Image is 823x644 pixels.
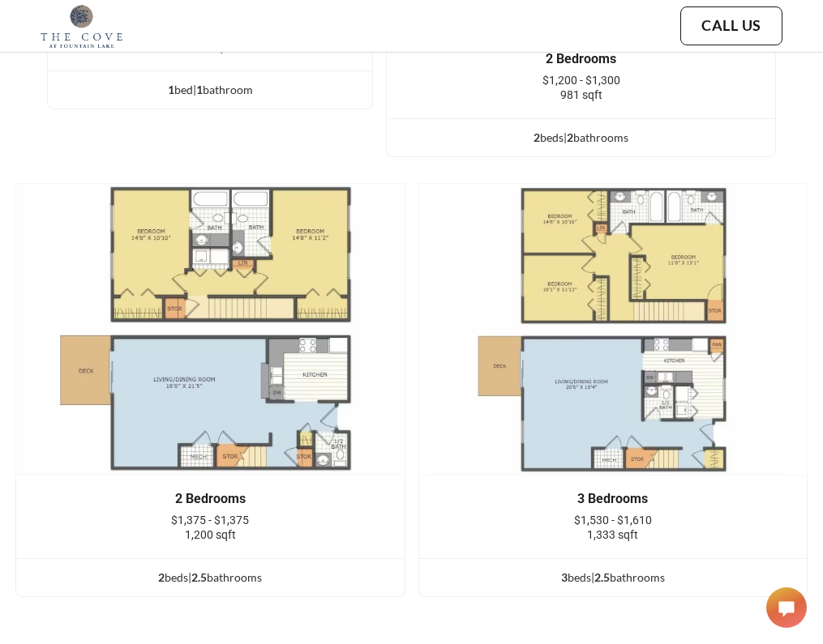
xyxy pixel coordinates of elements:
img: example [418,183,808,476]
span: 2.5 [191,570,207,584]
a: Call Us [701,17,761,35]
span: 1,333 sqft [587,528,638,541]
div: bed s | bathroom s [419,569,808,586]
span: $1,530 - $1,610 [574,514,652,527]
span: 3 [561,570,568,584]
span: 2 [534,130,540,144]
span: 2.5 [594,570,610,584]
div: bed s | bathroom s [16,569,405,586]
span: 1 [168,83,174,96]
div: 3 Bedrooms [444,492,783,506]
div: bed | bathroom [48,81,372,99]
span: 2 [158,570,165,584]
button: Call Us [680,6,782,45]
div: 2 Bedrooms [411,52,751,66]
span: $1,200 - $1,300 [542,74,620,87]
span: 2 [567,130,573,144]
span: 981 sqft [560,88,602,101]
span: 1 [196,83,203,96]
span: $1,375 - $1,375 [171,514,249,527]
img: cove_at_fountain_lake_logo.png [41,4,122,48]
img: example [15,183,405,476]
span: 1,200 sqft [185,528,236,541]
div: 2 Bedrooms [41,492,380,506]
div: bed s | bathroom s [387,129,775,147]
